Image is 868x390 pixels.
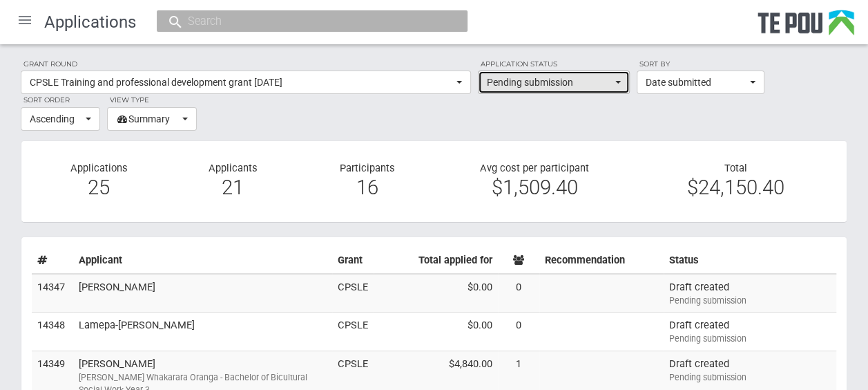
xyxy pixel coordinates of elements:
div: Applicants [166,162,300,201]
label: Sort order [21,94,100,106]
th: Recommendation [539,248,664,274]
label: Sort by [637,58,764,71]
td: $0.00 [374,313,498,351]
label: View type [107,94,197,106]
td: Lamepa-[PERSON_NAME] [73,313,332,351]
button: Ascending [21,107,100,131]
button: Summary [107,107,197,131]
div: 16 [310,181,423,194]
div: $1,509.40 [444,181,624,194]
span: Pending submission [487,75,612,89]
div: Total [635,162,836,194]
button: CPSLE Training and professional development grant [DATE] [21,71,471,94]
button: Pending submission [478,71,630,94]
td: CPSLE [332,313,374,351]
td: [PERSON_NAME] [73,274,332,313]
label: Grant round [21,58,471,71]
div: Avg cost per participant [434,162,635,201]
td: 14347 [32,274,73,313]
div: Participants [300,162,434,201]
div: Pending submission [669,371,831,384]
div: $24,150.40 [646,181,826,194]
th: Status [664,248,836,274]
div: 21 [176,181,289,194]
th: Total applied for [374,248,498,274]
span: Summary [116,112,179,126]
span: Ascending [30,112,82,126]
td: Draft created [664,313,836,351]
div: Applications [32,162,166,201]
div: Pending submission [669,295,831,307]
div: 25 [42,181,155,194]
input: Search [184,14,427,28]
span: Date submitted [646,75,746,89]
td: 0 [498,313,539,351]
td: $0.00 [374,274,498,313]
td: Draft created [664,274,836,313]
th: Applicant [73,248,332,274]
th: Grant [332,248,374,274]
td: CPSLE [332,274,374,313]
td: 0 [498,274,539,313]
span: CPSLE Training and professional development grant [DATE] [30,75,453,89]
td: 14348 [32,313,73,351]
label: Application status [478,58,630,71]
button: Date submitted [637,71,764,94]
div: Pending submission [669,333,831,345]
